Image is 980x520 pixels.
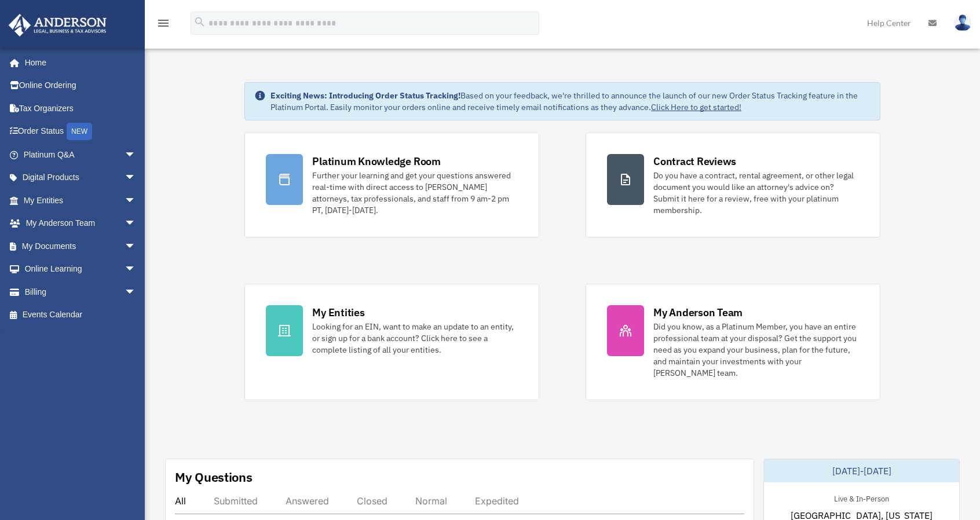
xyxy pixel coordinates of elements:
a: My Documentsarrow_drop_down [8,235,153,258]
div: Do you have a contract, rental agreement, or other legal document you would like an attorney's ad... [653,170,859,216]
i: search [193,16,206,28]
div: Did you know, as a Platinum Member, you have an entire professional team at your disposal? Get th... [653,321,859,379]
a: My Entitiesarrow_drop_down [8,189,153,212]
a: Billingarrow_drop_down [8,280,153,303]
div: Submitted [214,495,258,507]
div: Expedited [475,495,519,507]
a: Contract Reviews Do you have a contract, rental agreement, or other legal document you would like... [586,133,880,237]
a: Click Here to get started! [651,102,741,112]
span: arrow_drop_down [125,166,148,190]
div: Contract Reviews [653,154,736,169]
a: Online Ordering [8,74,153,97]
div: All [175,495,186,507]
a: My Entities Looking for an EIN, want to make an update to an entity, or sign up for a bank accoun... [244,284,539,400]
a: Tax Organizers [8,97,153,120]
a: Home [8,51,148,74]
a: Events Calendar [8,303,153,327]
div: Answered [286,495,329,507]
span: arrow_drop_down [125,212,148,236]
span: arrow_drop_down [125,280,148,304]
div: Based on your feedback, we're thrilled to announce the launch of our new Order Status Tracking fe... [270,90,871,113]
div: My Questions [175,468,253,486]
img: User Pic [954,14,971,31]
img: Anderson Advisors Platinum Portal [5,14,110,36]
div: Platinum Knowledge Room [312,154,441,169]
div: NEW [67,123,92,140]
a: Digital Productsarrow_drop_down [8,166,153,189]
div: Looking for an EIN, want to make an update to an entity, or sign up for a bank account? Click her... [312,321,518,356]
a: Order StatusNEW [8,120,153,144]
div: Live & In-Person [825,492,898,504]
a: My Anderson Team Did you know, as a Platinum Member, you have an entire professional team at your... [586,284,880,400]
span: arrow_drop_down [125,235,148,258]
a: Online Learningarrow_drop_down [8,258,153,281]
span: arrow_drop_down [125,258,148,281]
a: Platinum Q&Aarrow_drop_down [8,143,153,166]
div: My Entities [312,305,364,320]
a: menu [156,20,170,30]
i: menu [156,16,170,30]
strong: Exciting News: Introducing Order Status Tracking! [270,90,460,101]
a: Platinum Knowledge Room Further your learning and get your questions answered real-time with dire... [244,133,539,237]
span: arrow_drop_down [125,189,148,213]
div: Closed [357,495,387,507]
div: [DATE]-[DATE] [764,459,959,482]
a: My Anderson Teamarrow_drop_down [8,212,153,235]
div: Further your learning and get your questions answered real-time with direct access to [PERSON_NAM... [312,170,518,216]
div: Normal [415,495,447,507]
span: arrow_drop_down [125,143,148,167]
div: My Anderson Team [653,305,743,320]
